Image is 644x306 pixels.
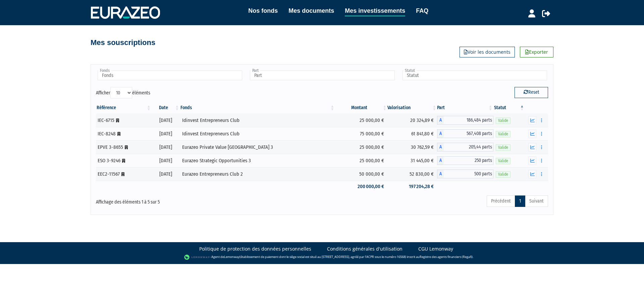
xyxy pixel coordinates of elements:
td: 30 762,59 € [387,140,437,154]
div: A - Idinvest Entrepreneurs Club [437,116,493,125]
span: 186,484 parts [444,116,493,125]
span: 250 parts [444,156,493,165]
td: 25 000,00 € [335,114,387,127]
span: 567,408 parts [444,129,493,138]
a: Politique de protection des données personnelles [199,246,311,252]
h4: Mes souscriptions [91,39,155,47]
div: EPVE 3-8655 [98,144,149,151]
span: Valide [496,118,511,124]
div: [DATE] [154,157,178,164]
a: Exporter [520,47,553,57]
a: 1 [515,195,525,207]
div: A - Idinvest Entrepreneurs Club [437,129,493,138]
span: Valide [496,158,511,164]
i: [Français] Personne morale [121,172,124,176]
div: Eurazeo Private Value [GEOGRAPHIC_DATA] 3 [182,144,333,151]
div: - Agent de (établissement de paiement dont le siège social est situé au [STREET_ADDRESS], agréé p... [7,254,637,261]
div: Eurazeo Strategic Opportunities 3 [182,157,333,164]
th: Fonds: activer pour trier la colonne par ordre croissant [180,102,335,114]
div: IEC-6715 [98,117,149,124]
td: 50 000,00 € [335,167,387,181]
th: Référence : activer pour trier la colonne par ordre croissant [96,102,152,114]
span: A [437,143,444,151]
th: Date: activer pour trier la colonne par ordre croissant [152,102,180,114]
td: 25 000,00 € [335,154,387,167]
img: 1732889491-logotype_eurazeo_blanc_rvb.png [91,6,160,18]
td: 20 324,89 € [387,114,437,127]
a: Registre des agents financiers (Regafi) [420,255,473,259]
i: [Français] Personne morale [122,159,125,163]
td: 61 841,80 € [387,127,437,140]
div: [DATE] [154,117,178,124]
td: 31 445,00 € [387,154,437,167]
a: Lemonway [224,255,239,259]
a: Suivant [525,195,548,207]
a: Nos fonds [248,6,278,15]
div: A - Eurazeo Private Value Europe 3 [437,143,493,151]
td: 200 000,00 € [335,181,387,192]
th: Valorisation: activer pour trier la colonne par ordre croissant [387,102,437,114]
span: Valide [496,171,511,178]
td: 52 830,00 € [387,167,437,181]
span: 500 parts [444,170,493,178]
div: Eurazeo Entrepreneurs Club 2 [182,171,333,178]
th: Part: activer pour trier la colonne par ordre croissant [437,102,493,114]
a: Mes investissements [345,6,405,16]
i: [Français] Personne morale [117,132,120,136]
td: 197 204,28 € [387,181,437,192]
div: A - Eurazeo Entrepreneurs Club 2 [437,170,493,178]
div: Idinvest Entrepreneurs Club [182,130,333,137]
span: A [437,129,444,138]
a: Mes documents [288,6,334,15]
select: Afficheréléments [110,87,132,98]
div: Idinvest Entrepreneurs Club [182,117,333,124]
div: EEC2-11567 [98,171,149,178]
i: [Français] Personne morale [125,145,128,149]
a: CGU Lemonway [418,246,453,252]
a: Conditions générales d'utilisation [327,246,402,252]
div: Affichage des éléments 1 à 5 sur 5 [96,195,278,206]
button: Reset [515,87,548,98]
th: Statut : activer pour trier la colonne par ordre d&eacute;croissant [493,102,525,114]
span: A [437,116,444,125]
a: Voir les documents [460,47,515,57]
div: [DATE] [154,144,178,151]
label: Afficher éléments [96,87,150,98]
div: [DATE] [154,130,178,137]
div: A - Eurazeo Strategic Opportunities 3 [437,156,493,165]
span: 205,44 parts [444,143,493,151]
span: Valide [496,144,511,151]
th: Montant: activer pour trier la colonne par ordre croissant [335,102,387,114]
div: ESO 3-9246 [98,157,149,164]
span: A [437,156,444,165]
span: Valide [496,131,511,137]
div: [DATE] [154,171,178,178]
img: logo-lemonway.png [184,254,210,261]
i: [Français] Personne morale [116,119,119,123]
span: A [437,170,444,178]
td: 25 000,00 € [335,140,387,154]
a: Précédent [487,195,515,207]
div: IEC-8248 [98,130,149,137]
td: 75 000,00 € [335,127,387,140]
a: FAQ [416,6,428,15]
